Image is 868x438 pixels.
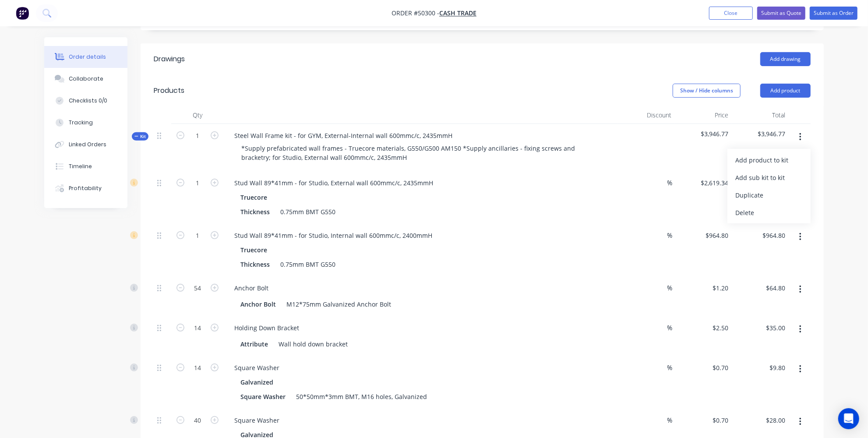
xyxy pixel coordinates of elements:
span: % [667,415,672,425]
button: Add drawing [760,52,811,66]
button: Collaborate [44,68,127,90]
div: Wall hold down bracket [275,338,351,350]
a: Cash Trade [439,9,476,18]
div: Price [675,106,732,124]
button: Close [709,7,753,20]
span: Kit [134,133,146,140]
span: $3,946.77 [678,129,728,138]
div: Anchor Bolt [227,282,275,294]
div: Square Washer [227,361,286,374]
div: Truecore [240,191,271,204]
div: *Supply prefabricated wall frames - Truecore materials, G550/G500 AM150 *Supply ancillaries - fix... [234,142,600,164]
span: % [667,178,672,188]
div: Order details [69,53,106,61]
div: Stud Wall 89*41mm - for Studio, Internal wall 600mmc/c, 2400mmH [227,229,439,242]
button: Profitability [44,177,127,199]
span: $3,946.77 [735,129,785,138]
button: Order details [44,46,127,68]
div: Attribute [237,338,272,350]
button: Checklists 0/0 [44,90,127,112]
div: M12*75mm Galvanized Anchor Bolt [283,298,395,311]
div: Timeline [69,162,92,170]
div: Tracking [69,119,93,127]
div: Truecore [240,244,271,256]
button: Submit as Quote [757,7,805,20]
div: Delete [735,206,803,219]
span: % [667,323,672,333]
div: Duplicate [735,189,803,201]
div: Open Intercom Messenger [838,408,859,429]
button: Kit [132,132,148,141]
span: % [667,230,672,240]
div: Stud Wall 89*41mm - for Studio, External wall 600mmc/c, 2435mmH [227,177,440,189]
div: Add product to kit [735,154,803,166]
div: Galvanized [240,376,277,389]
div: Linked Orders [69,141,106,148]
div: Profitability [69,184,102,192]
button: Timeline [44,155,127,177]
div: 0.75mm BMT G550 [277,205,339,218]
div: Drawings [154,54,185,64]
div: Total [732,106,789,124]
button: Show / Hide columns [673,84,741,98]
div: Thickness [237,258,273,271]
div: Qty [171,106,224,124]
div: Anchor Bolt [237,298,279,311]
div: Discount [618,106,675,124]
div: Collaborate [69,75,103,83]
span: Order #50300 - [392,9,439,18]
button: Add product [760,84,811,98]
span: % [667,283,672,293]
div: Square Washer [227,414,286,427]
div: Checklists 0/0 [69,97,107,105]
img: Factory [16,7,29,20]
div: Products [154,85,184,96]
span: % [667,363,672,373]
div: Thickness [237,205,273,218]
div: 0.75mm BMT G550 [277,258,339,271]
div: Steel Wall Frame kit - for GYM, External-Internal wall 600mmc/c, 2435mmH [227,129,459,142]
button: Linked Orders [44,134,127,155]
div: Square Washer [237,390,289,403]
button: Tracking [44,112,127,134]
div: Holding Down Bracket [227,321,306,334]
div: 50*50mm*3mm BMT, M16 holes, Galvanized [293,390,430,403]
button: Submit as Order [810,7,857,20]
div: Add sub kit to kit [735,171,803,184]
